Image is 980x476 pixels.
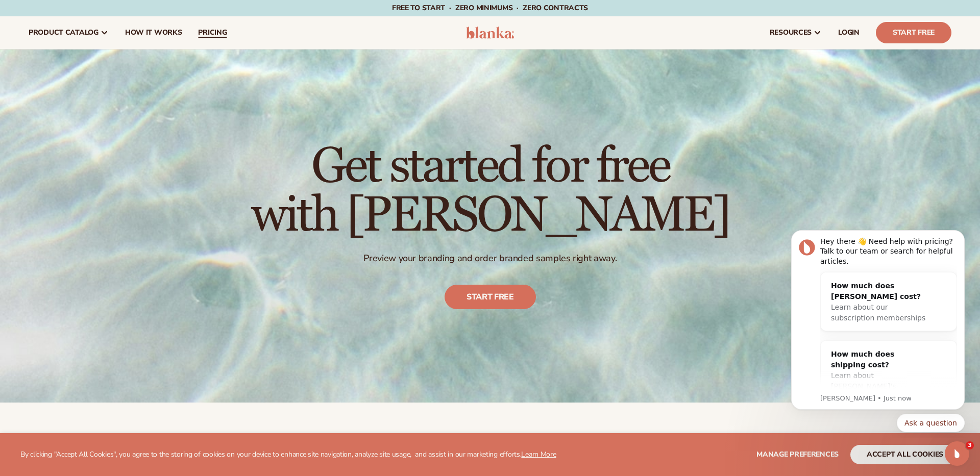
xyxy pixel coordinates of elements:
a: pricing [190,16,235,49]
span: LOGIN [838,29,860,37]
span: Manage preferences [756,449,839,459]
button: Manage preferences [756,445,839,464]
span: pricing [198,29,227,37]
a: product catalog [20,16,117,49]
a: LOGIN [830,16,868,49]
span: product catalog [29,29,99,37]
h1: Get started for free with [PERSON_NAME] [251,142,729,240]
a: Learn More [521,449,556,459]
button: accept all cookies [850,445,960,464]
a: resources [762,16,830,49]
span: Free to start · ZERO minimums · ZERO contracts [392,3,588,13]
p: Preview your branding and order branded samples right away. [251,253,729,264]
a: Start free [445,285,536,310]
h2: Solutions for every stage [29,431,951,465]
a: Start Free [876,22,951,43]
a: How It Works [117,16,190,49]
iframe: Intercom notifications message [776,221,980,438]
span: 3 [966,441,974,449]
img: logo [466,27,514,39]
span: resources [770,29,812,37]
p: By clicking "Accept All Cookies", you agree to the storing of cookies on your device to enhance s... [20,450,556,459]
iframe: Intercom live chat [945,441,969,466]
span: How It Works [125,29,182,37]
